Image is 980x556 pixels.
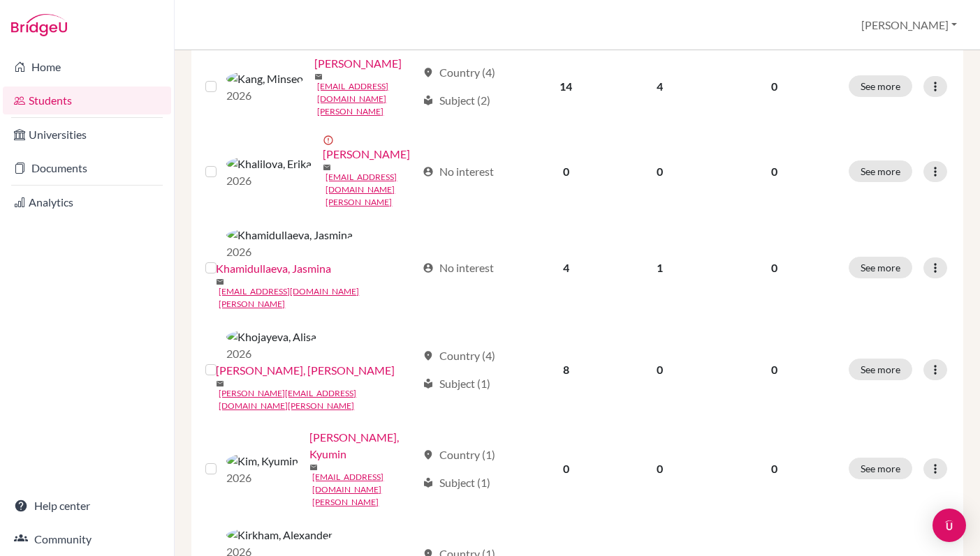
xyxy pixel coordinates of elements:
a: Students [3,87,171,114]
button: See more [849,458,912,479]
p: 0 [717,78,832,95]
span: location_on [423,449,434,460]
img: Bridge-U [11,14,67,36]
p: 2026 [226,87,303,104]
span: location_on [423,350,434,361]
div: Country (4) [423,64,495,81]
div: Country (1) [423,446,495,463]
button: See more [849,257,912,278]
div: No interest [423,260,494,276]
span: mail [309,463,318,472]
a: [PERSON_NAME] [314,55,402,72]
button: [PERSON_NAME] [855,12,963,38]
p: 0 [717,163,832,180]
td: 4 [520,217,612,319]
a: [PERSON_NAME] [323,146,410,163]
p: 2026 [226,243,353,260]
button: See more [849,160,912,182]
img: Kim, Kyumin [226,453,298,469]
img: Khojayeva, Alisa [226,329,316,345]
td: 0 [520,126,612,217]
button: See more [849,75,912,97]
span: mail [216,380,224,388]
td: 14 [520,47,612,126]
p: 2026 [226,172,312,189]
a: [EMAIL_ADDRESS][DOMAIN_NAME][PERSON_NAME] [219,285,416,310]
img: Kang, Minseo [226,70,303,87]
span: location_on [423,67,434,78]
div: Country (4) [423,347,495,364]
div: Subject (1) [423,474,490,491]
img: Khalilova, Erika [226,156,312,172]
p: 0 [717,460,832,477]
img: Khamidullaeva, Jasmina [226,227,353,243]
a: [EMAIL_ADDRESS][DOMAIN_NAME][PERSON_NAME] [312,471,416,509]
a: [PERSON_NAME], Kyumin [309,429,416,463]
a: [EMAIL_ADDRESS][DOMAIN_NAME][PERSON_NAME] [317,80,416,118]
span: mail [314,73,323,81]
span: account_circle [423,262,434,273]
div: No interest [423,163,494,180]
p: 2026 [226,469,298,486]
td: 0 [612,126,708,217]
a: [PERSON_NAME][EMAIL_ADDRESS][DOMAIN_NAME][PERSON_NAME] [219,387,416,412]
a: Home [3,53,171,81]
span: mail [323,163,331,172]
div: Subject (1) [423,375,490,392]
a: [PERSON_NAME], [PERSON_NAME] [216,362,395,379]
a: Documents [3,154,171,182]
div: Open Intercom Messenger [933,509,966,542]
a: Analytics [3,188,171,216]
p: 2026 [226,345,316,362]
div: Subject (2) [423,92,490,109]
td: 0 [520,421,612,517]
td: 0 [612,319,708,421]
button: See more [849,359,912,380]
a: Community [3,525,171,553]
span: local_library [423,378,434,389]
td: 4 [612,47,708,126]
td: 1 [612,217,708,319]
img: Kirkham, Alexander [226,527,332,543]
span: mail [216,278,224,286]
p: 0 [717,361,832,378]
td: 0 [612,421,708,517]
a: Help center [3,492,171,520]
a: Universities [3,121,171,149]
span: local_library [423,95,434,106]
span: account_circle [423,166,434,177]
span: local_library [423,477,434,488]
p: 0 [717,260,832,276]
a: Khamidullaeva, Jasmina [216,260,331,277]
td: 8 [520,319,612,421]
span: error_outline [323,135,337,146]
a: [EMAIL_ADDRESS][DOMAIN_NAME][PERSON_NAME] [326,171,416,209]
